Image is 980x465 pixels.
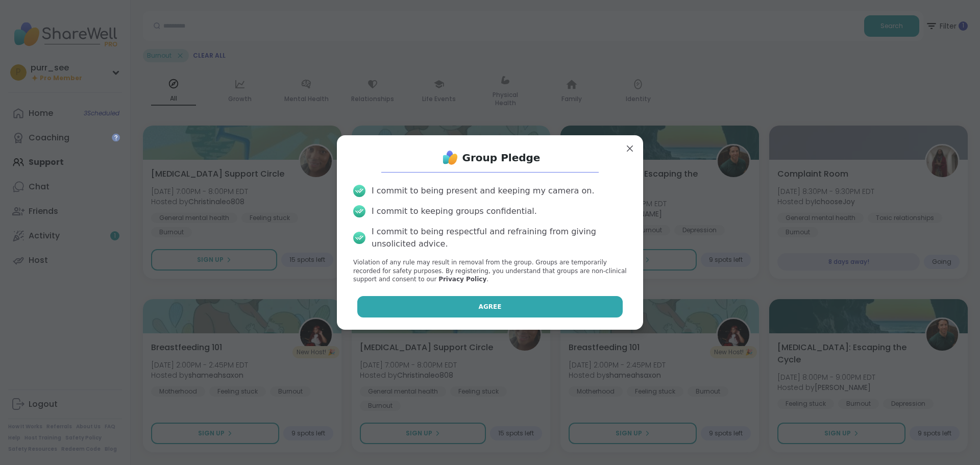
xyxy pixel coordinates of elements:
a: Privacy Policy [438,276,486,283]
div: I commit to being present and keeping my camera on. [372,185,594,197]
div: I commit to keeping groups confidential. [372,205,537,217]
iframe: Spotlight [112,133,120,141]
span: Agree [479,302,502,311]
h1: Group Pledge [462,151,541,165]
button: Agree [357,296,623,317]
p: Violation of any rule may result in removal from the group. Groups are temporarily recorded for s... [353,258,627,284]
img: ShareWell Logo [440,148,460,168]
div: I commit to being respectful and refraining from giving unsolicited advice. [372,226,627,250]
